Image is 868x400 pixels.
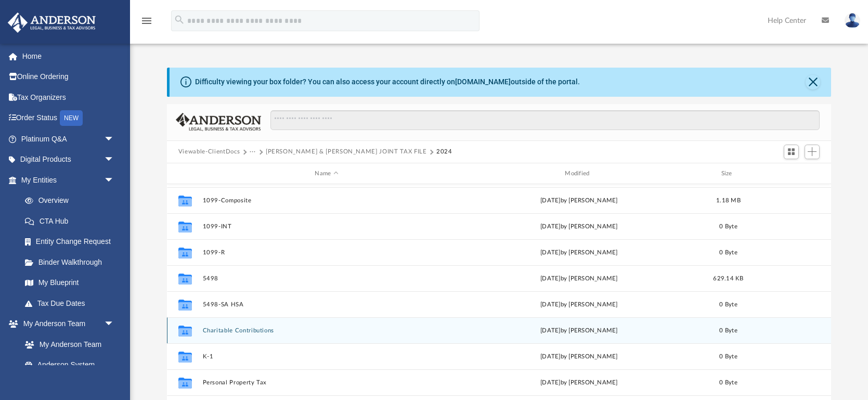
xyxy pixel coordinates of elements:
[15,211,130,231] a: CTA Hub
[540,276,561,281] span: [DATE]
[719,328,737,333] span: 0 Byte
[455,196,703,205] div: by [PERSON_NAME]
[455,169,703,178] div: Modified
[719,354,737,359] span: 0 Byte
[202,379,450,386] button: Personal Property Tax
[455,378,703,388] div: by [PERSON_NAME]
[202,197,450,204] button: 1099-Composite
[436,147,452,157] button: 2024
[202,169,450,178] div: Name
[540,224,561,229] span: [DATE]
[202,353,450,360] button: K-1
[202,275,450,282] button: 5498
[805,145,820,159] button: Add
[15,334,120,355] a: My Anderson Team
[104,149,125,171] span: arrow_drop_down
[455,274,703,283] div: by [PERSON_NAME]
[455,352,703,362] div: by [PERSON_NAME]
[455,78,511,86] a: [DOMAIN_NAME]
[455,300,703,309] div: by [PERSON_NAME]
[719,250,737,255] span: 0 Byte
[7,67,130,87] a: Online Ordering
[202,327,450,334] button: Charitable Contributions
[719,224,737,229] span: 0 Byte
[540,380,561,385] span: [DATE]
[754,169,826,178] div: id
[202,249,450,256] button: 1099-R
[15,252,130,273] a: Binder Walkthrough
[250,147,256,157] button: ···
[15,355,125,376] a: Anderson System
[15,293,130,314] a: Tax Due Dates
[806,75,820,89] button: Close
[540,354,561,359] span: [DATE]
[540,328,561,333] span: [DATE]
[60,110,83,126] div: NEW
[167,184,831,399] div: grid
[104,170,125,191] span: arrow_drop_down
[15,231,130,252] a: Entity Change Request
[716,198,741,203] span: 1.18 MB
[174,14,185,25] i: search
[7,46,130,67] a: Home
[104,314,125,335] span: arrow_drop_down
[455,326,703,336] div: by [PERSON_NAME]
[540,250,561,255] span: [DATE]
[178,147,240,157] button: Viewable-ClientDocs
[7,128,130,149] a: Platinum Q&Aarrow_drop_down
[784,145,799,159] button: Switch to Grid View
[266,147,427,157] button: [PERSON_NAME] & [PERSON_NAME] JOINT TAX FILE
[540,198,561,203] span: [DATE]
[7,108,130,129] a: Order StatusNEW
[195,76,580,87] div: Difficulty viewing your box folder? You can also access your account directly on outside of the p...
[713,276,743,281] span: 629.14 KB
[455,222,703,231] div: by [PERSON_NAME]
[140,20,153,27] a: menu
[15,190,130,211] a: Overview
[540,302,561,307] span: [DATE]
[7,87,130,108] a: Tax Organizers
[202,301,450,308] button: 5498-SA HSA
[202,223,450,230] button: 1099-INT
[140,15,153,27] i: menu
[719,302,737,307] span: 0 Byte
[845,13,860,28] img: User Pic
[5,12,99,33] img: Anderson Advisors Platinum Portal
[719,380,737,385] span: 0 Byte
[7,149,130,170] a: Digital Productsarrow_drop_down
[172,169,198,178] div: id
[270,110,820,130] input: Search files and folders
[707,169,749,178] div: Size
[7,170,130,190] a: My Entitiesarrow_drop_down
[104,128,125,150] span: arrow_drop_down
[7,314,125,334] a: My Anderson Teamarrow_drop_down
[455,248,703,257] div: by [PERSON_NAME]
[15,273,125,293] a: My Blueprint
